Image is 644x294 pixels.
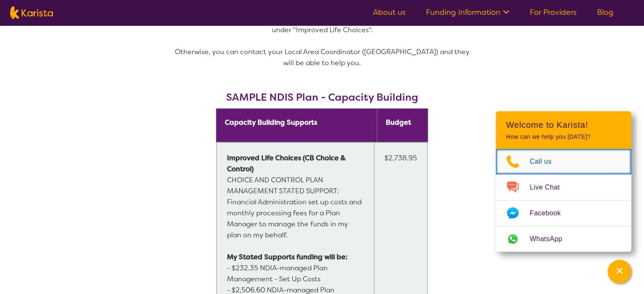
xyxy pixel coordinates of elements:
[170,91,475,103] h3: SAMPLE NDIS Plan - Capacity Building
[373,7,406,17] a: About us
[227,264,329,283] span: - $232.35 NDIA-managed Plan Management - Set Up Costs
[227,154,363,239] span: CHOICE AND CONTROL PLAN MANAGEMENT STATED SUPPORT: Financial Administration set up costs and mont...
[384,154,417,162] span: $2,738.95
[496,111,631,252] div: Channel Menu
[496,226,631,252] a: Web link opens in a new tab.
[227,154,348,173] strong: Improved Life Choices (CB Choice & Control)
[225,118,317,127] span: Capacity Building Supports
[530,207,571,220] span: Facebook
[10,6,53,19] img: Karista logo
[530,7,577,17] a: For Providers
[227,253,348,261] strong: My Stated Supports funding will be:
[426,7,509,17] a: Funding Information
[530,233,572,245] span: WhatsApp
[496,149,631,252] ul: Choose channel
[386,118,411,127] span: Budget
[170,47,475,69] p: Otherwise, you can contact your Local Area Coordinator ([GEOGRAPHIC_DATA]) and they will be able ...
[597,7,614,17] a: Blog
[530,155,562,168] span: Call us
[530,181,570,194] span: Live Chat
[506,120,621,130] h2: Welcome to Karista!
[506,133,621,140] p: How can we help you [DATE]?
[608,260,631,283] button: Channel Menu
